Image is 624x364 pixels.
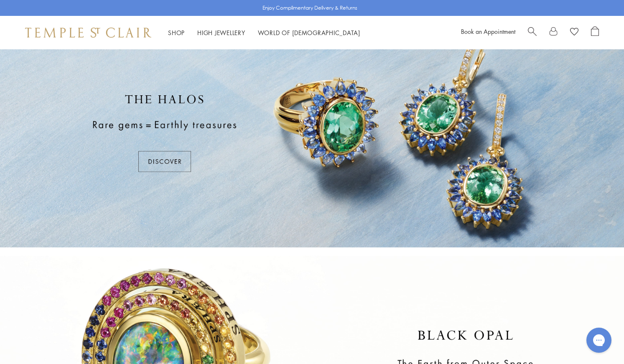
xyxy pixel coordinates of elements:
a: High JewelleryHigh Jewellery [197,28,245,37]
a: World of [DEMOGRAPHIC_DATA]World of [DEMOGRAPHIC_DATA] [258,28,360,37]
p: Enjoy Complimentary Delivery & Returns [262,4,357,12]
iframe: Gorgias live chat messenger [582,325,616,356]
a: Book an Appointment [461,27,515,36]
a: Search [528,26,537,39]
a: ShopShop [168,28,185,37]
nav: Main navigation [168,28,360,38]
a: Open Shopping Bag [591,26,599,39]
a: View Wishlist [570,26,578,39]
img: Temple St. Clair [25,28,151,38]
